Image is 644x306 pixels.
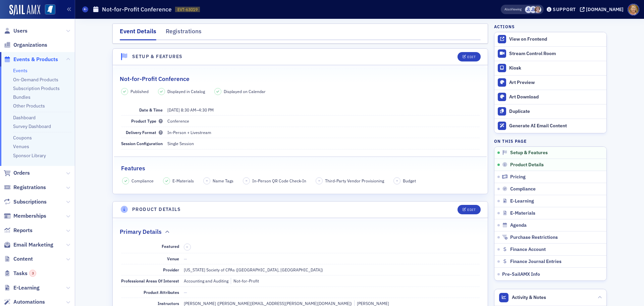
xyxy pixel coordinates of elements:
span: Displayed in Catalog [167,88,205,94]
a: Stream Control Room [494,47,606,61]
span: Content [13,255,33,263]
a: Venues [13,143,29,149]
a: On-Demand Products [13,77,58,83]
span: Events & Products [13,56,58,63]
a: Sponsor Library [13,152,46,159]
span: E-Materials [510,210,535,216]
span: Purchase Restrictions [510,234,558,241]
span: Featured [162,244,179,249]
span: EVT-63019 [177,7,198,12]
div: Also [504,7,511,11]
span: — [184,256,187,261]
time: 4:30 PM [199,107,214,113]
span: In-Person + Livestream [167,130,211,135]
a: Bundles [13,94,31,100]
div: Event Details [120,27,156,40]
div: Generate AI Email Content [509,123,603,129]
span: Organizations [13,41,47,49]
span: Automations [13,298,45,306]
span: Product Attributes [144,290,179,295]
span: – [318,178,320,183]
a: View on Frontend [494,32,606,46]
span: Finance Account [510,247,546,253]
a: Automations [4,298,45,306]
span: Compliance [510,186,536,192]
span: Compliance [131,178,154,184]
a: Art Download [494,90,606,104]
div: Edit [467,55,476,59]
a: Users [4,27,28,35]
div: Art Download [509,94,603,100]
span: Conference [167,118,189,124]
a: Organizations [4,41,47,49]
span: – [246,178,248,183]
a: Subscriptions [4,198,47,206]
span: Product Details [510,162,544,168]
div: Duplicate [509,108,603,115]
a: Survey Dashboard [13,123,51,129]
span: Session Configuration [121,141,163,146]
h1: Not-for-Profit Conference [102,5,172,13]
span: [US_STATE] Society of CPAs ([GEOGRAPHIC_DATA], [GEOGRAPHIC_DATA]) [184,267,323,272]
span: Agenda [510,222,527,228]
button: Edit [458,52,481,61]
span: Email Marketing [13,241,53,249]
a: Art Preview [494,75,606,90]
a: Content [4,255,33,263]
a: E-Learning [4,284,40,292]
div: Stream Control Room [509,51,603,57]
span: Date & Time [139,107,163,113]
h4: Setup & Features [132,53,182,60]
a: Dashboard [13,115,36,121]
div: View on Frontend [509,36,603,42]
span: Venue [167,256,179,261]
span: Delivery Format [126,130,163,135]
button: Edit [458,205,481,214]
span: Ellen Yarbrough [530,6,537,13]
span: – [396,178,398,183]
h2: Not-for-Profit Conference [120,75,190,83]
span: Pre-SailAMX Info [502,271,540,277]
button: Generate AI Email Content [494,119,606,133]
span: Third-Party Vendor Provisioning [325,178,384,184]
div: Art Preview [509,80,603,86]
div: Registrations [166,27,202,39]
a: Registrations [4,184,46,191]
span: E-Learning [13,284,40,292]
span: Displayed on Calendar [224,88,266,94]
span: – [206,178,208,183]
span: In-Person QR Code Check-In [252,178,306,184]
h4: On this page [494,138,607,144]
div: Support [553,6,576,12]
time: 8:30 AM [181,107,196,113]
h2: Features [121,164,145,173]
span: – [186,245,188,249]
span: Instructors [158,301,179,306]
div: [DOMAIN_NAME] [586,6,624,12]
span: Subscriptions [13,198,47,206]
div: 3 [29,270,36,277]
button: Duplicate [494,104,606,119]
div: Accounting and Auditing [184,278,228,284]
span: [DATE] [167,107,180,113]
a: View Homepage [40,4,55,16]
span: Users [13,27,28,35]
div: Kiosk [509,65,603,71]
img: SailAMX [45,4,55,15]
a: Subscription Products [13,85,60,91]
span: E-Materials [172,178,194,184]
span: Orders [13,169,30,177]
span: Professional Areas Of Interest [121,278,179,283]
a: Reports [4,227,33,234]
span: Memberships [13,212,46,220]
span: — [184,290,187,295]
a: Email Marketing [4,241,53,249]
div: Not-for-Profit [231,278,259,284]
span: Tasks [13,270,36,277]
button: [DOMAIN_NAME] [580,7,626,12]
span: Name Tags [213,178,233,184]
a: Coupons [13,135,32,141]
a: Memberships [4,212,46,220]
span: Pricing [510,174,526,180]
span: Setup & Features [510,150,548,156]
